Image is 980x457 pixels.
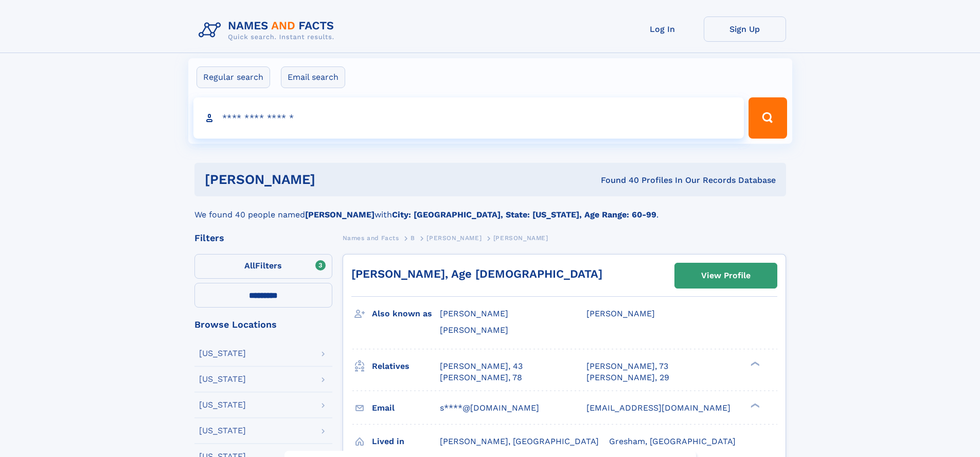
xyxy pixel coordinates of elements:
[586,361,668,372] a: [PERSON_NAME], 73
[440,325,508,335] span: [PERSON_NAME]
[411,231,415,244] a: B
[440,372,522,383] a: [PERSON_NAME], 78
[372,399,440,417] h3: Email
[305,210,375,219] b: [PERSON_NAME]
[199,427,246,435] div: [US_STATE]
[609,436,736,446] span: Gresham, [GEOGRAPHIC_DATA]
[351,267,602,280] a: [PERSON_NAME], Age [DEMOGRAPHIC_DATA]
[440,436,599,446] span: [PERSON_NAME], [GEOGRAPHIC_DATA]
[343,231,399,244] a: Names and Facts
[281,66,345,88] label: Email search
[372,358,440,375] h3: Relatives
[426,234,482,242] span: [PERSON_NAME]
[197,66,270,88] label: Regular search
[675,263,777,288] a: View Profile
[193,97,744,139] input: search input
[748,360,760,367] div: ❯
[205,173,458,186] h1: [PERSON_NAME]
[586,309,655,318] span: [PERSON_NAME]
[586,403,730,413] span: [EMAIL_ADDRESS][DOMAIN_NAME]
[458,175,776,186] div: Found 40 Profiles In Our Records Database
[199,349,246,358] div: [US_STATE]
[199,401,246,409] div: [US_STATE]
[194,254,332,279] label: Filters
[194,16,343,44] img: Logo Names and Facts
[194,233,332,243] div: Filters
[392,210,656,219] b: City: [GEOGRAPHIC_DATA], State: [US_STATE], Age Range: 60-99
[621,16,704,42] a: Log In
[194,196,786,221] div: We found 40 people named with .
[372,433,440,450] h3: Lived in
[440,361,523,372] a: [PERSON_NAME], 43
[426,231,482,244] a: [PERSON_NAME]
[704,16,786,42] a: Sign Up
[493,234,548,242] span: [PERSON_NAME]
[194,320,332,329] div: Browse Locations
[244,261,255,270] span: All
[749,97,787,139] button: Search Button
[199,375,246,383] div: [US_STATE]
[440,309,508,318] span: [PERSON_NAME]
[748,402,760,409] div: ❯
[586,372,669,383] a: [PERSON_NAME], 29
[411,234,415,242] span: B
[372,305,440,323] h3: Also known as
[701,264,751,287] div: View Profile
